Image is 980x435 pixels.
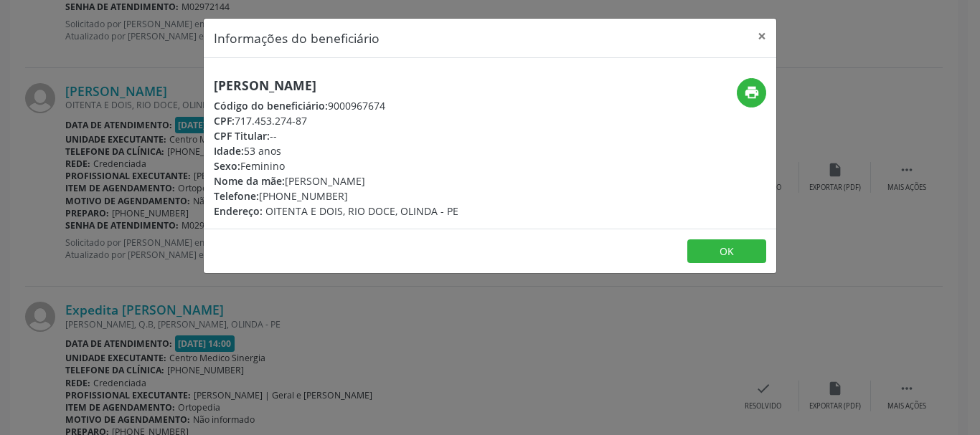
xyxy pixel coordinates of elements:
[265,204,458,218] span: OITENTA E DOIS, RIO DOCE, OLINDA - PE
[687,239,766,264] button: OK
[214,159,240,173] span: Sexo:
[214,98,458,113] div: 9000967674
[744,85,760,100] i: print
[214,29,380,47] h5: Informações do beneficiário
[214,114,235,128] span: CPF:
[214,174,285,188] span: Nome da mãe:
[748,19,776,54] button: Close
[214,128,458,143] div: --
[214,204,263,218] span: Endereço:
[214,188,458,204] div: [PHONE_NUMBER]
[214,189,259,203] span: Telefone:
[214,173,458,188] div: [PERSON_NAME]
[214,129,270,143] span: CPF Titular:
[214,99,328,113] span: Código do beneficiário:
[737,78,766,107] button: print
[214,158,458,173] div: Feminino
[214,144,244,158] span: Idade:
[214,113,458,128] div: 717.453.274-87
[214,78,458,93] h5: [PERSON_NAME]
[214,143,458,158] div: 53 anos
